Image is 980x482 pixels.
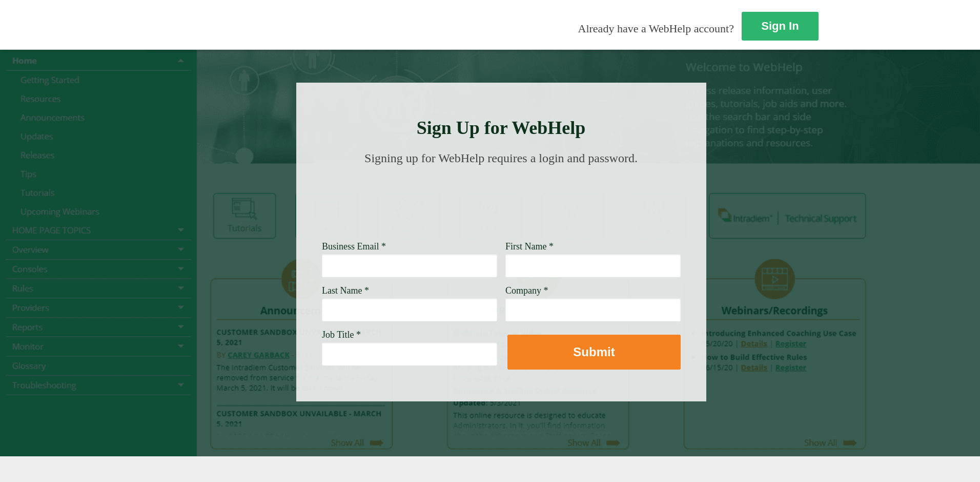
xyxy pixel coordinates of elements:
[328,176,675,227] img: Need Credentials? Sign up below. Have Credentials? Use the sign-in button.
[578,22,734,35] span: Already have a WebHelp account?
[417,118,586,138] strong: Sign Up for WebHelp
[322,285,369,296] span: Last Name *
[505,285,548,296] span: Company *
[505,241,554,252] span: First Name *
[322,330,361,340] span: Job Title *
[507,335,681,370] button: Submit
[364,151,638,165] span: Signing up for WebHelp requires a login and password.
[573,345,615,359] strong: Submit
[761,20,799,32] strong: Sign In
[742,12,819,41] a: Sign In
[322,241,386,252] span: Business Email *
